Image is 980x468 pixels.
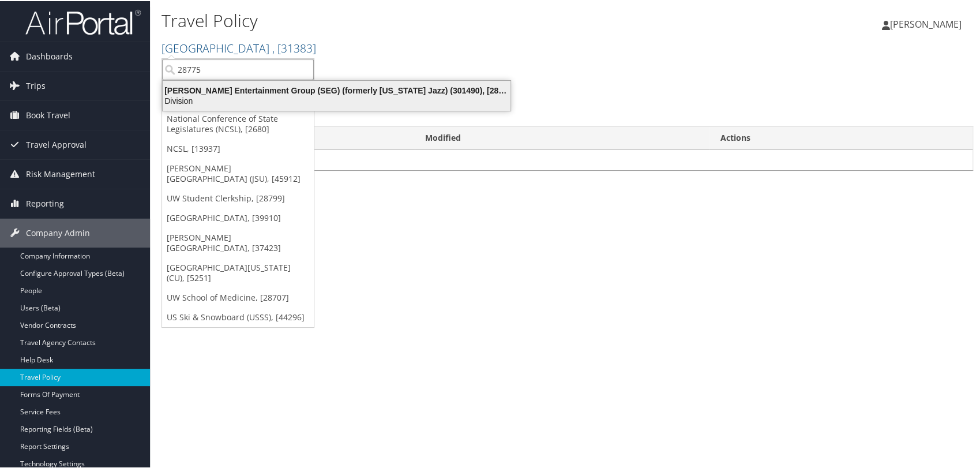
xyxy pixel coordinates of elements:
[272,39,316,55] span: , [ 31383 ]
[709,126,973,148] th: Actions
[26,218,90,246] span: Company Admin
[162,227,314,257] a: [PERSON_NAME][GEOGRAPHIC_DATA], [37423]
[26,188,64,217] span: Reporting
[162,39,316,55] a: [GEOGRAPHIC_DATA]
[26,100,70,129] span: Book Travel
[156,95,517,105] div: Division
[882,6,973,40] a: [PERSON_NAME]
[26,41,73,70] span: Dashboards
[162,58,314,79] input: Search Accounts
[162,257,314,287] a: [GEOGRAPHIC_DATA][US_STATE] (CU), [5251]
[415,126,709,148] th: Modified: activate to sort column ascending
[162,306,314,326] a: US Ski & Snowboard (USSS), [44296]
[162,207,314,227] a: [GEOGRAPHIC_DATA], [39910]
[156,84,517,95] div: [PERSON_NAME] Entertainment Group (SEG) (formerly [US_STATE] Jazz) (301490), [28775]
[26,70,46,99] span: Trips
[26,129,87,158] span: Travel Approval
[162,138,314,158] a: NCSL, [13937]
[162,108,314,138] a: National Conference of State Legislatures (NCSL), [2680]
[25,8,141,35] img: airportal-logo.png
[162,287,314,306] a: UW School of Medicine, [28707]
[890,17,962,29] span: [PERSON_NAME]
[162,158,314,188] a: [PERSON_NAME][GEOGRAPHIC_DATA] (JSU), [45912]
[162,188,314,207] a: UW Student Clerkship, [28799]
[162,148,973,169] td: No data available in table
[26,159,95,188] span: Risk Management
[162,8,703,32] h1: Travel Policy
